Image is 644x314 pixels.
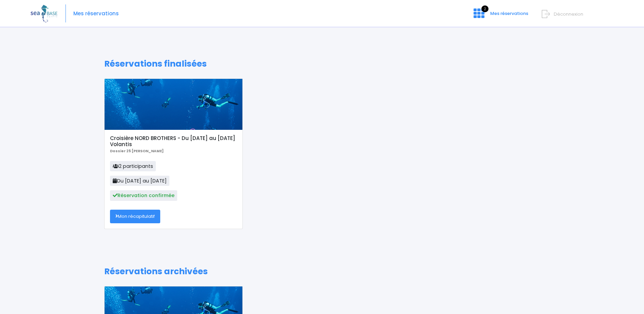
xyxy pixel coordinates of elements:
[490,10,528,17] span: Mes réservations
[110,135,237,147] h5: Croisière NORD BROTHERS - Du [DATE] au [DATE] Volantis
[110,190,177,200] span: Réservation confirmée
[104,266,540,277] h1: Réservations archivées
[104,59,540,69] h1: Réservations finalisées
[110,149,164,154] b: Dossier 25 [PERSON_NAME]
[481,5,489,12] span: 2
[110,161,156,171] span: 2 participants
[110,210,160,223] a: Mon récapitulatif
[468,13,532,19] a: 2 Mes réservations
[554,11,583,17] span: Déconnexion
[110,176,169,186] span: Du [DATE] au [DATE]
